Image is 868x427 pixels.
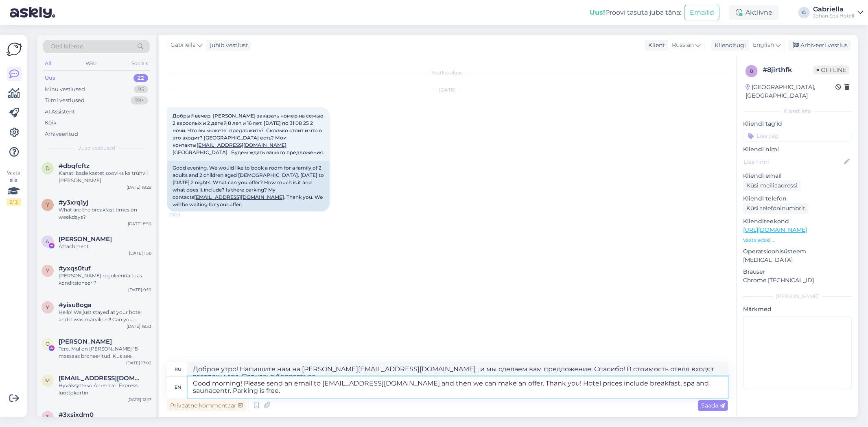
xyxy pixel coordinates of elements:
[729,5,779,20] div: Aktiivne
[743,120,852,128] p: Kliendi tag'id
[750,68,753,74] span: 8
[7,198,21,206] div: 2 / 3
[167,69,728,76] div: Vestlus algas
[46,377,50,383] span: m
[59,338,112,345] span: Oliver Ritsoson
[743,247,852,256] p: Operatsioonisüsteem
[743,217,852,226] p: Klienditeekond
[194,194,284,200] a: [EMAIL_ADDRESS][DOMAIN_NAME]
[59,301,92,309] span: #yisu8oga
[134,85,148,94] div: 95
[46,304,49,310] span: y
[46,238,50,244] span: A
[59,206,151,221] div: What are the breakfast times on weekdays?
[197,142,286,148] a: [EMAIL_ADDRESS][DOMAIN_NAME]
[46,165,50,171] span: d
[131,96,148,105] div: 99+
[590,8,681,17] div: Proovi tasuta juba täna:
[78,144,116,152] span: Uued vestlused
[167,161,330,211] div: Good evening. We would like to book a room for a family of 2 adults and 2 children aged [DEMOGRAP...
[59,243,151,250] div: Attachment
[59,162,90,170] span: #dbqfcftz
[46,202,49,208] span: y
[207,41,248,50] div: juhib vestlust
[743,293,852,300] div: [PERSON_NAME]
[813,13,854,19] div: Johan Spa Hotell
[127,323,151,329] div: [DATE] 18:33
[45,130,78,138] div: Arhiveeritud
[128,287,151,293] div: [DATE] 0:10
[45,96,85,105] div: Tiimi vestlused
[84,58,98,69] div: Web
[711,41,746,50] div: Klienditugi
[743,226,807,233] a: [URL][DOMAIN_NAME]
[45,108,75,116] div: AI Assistent
[45,85,85,94] div: Minu vestlused
[188,362,728,376] textarea: Доброе утро! Напишите нам на [PERSON_NAME][EMAIL_ADDRESS][DOMAIN_NAME] , и мы сделаем вам предлож...
[46,268,49,274] span: y
[798,7,810,18] div: G
[743,194,852,203] p: Kliendi telefon
[45,74,55,82] div: Uus
[167,400,246,411] div: Privaatne kommentaar
[50,42,83,51] span: Otsi kliente
[127,184,151,190] div: [DATE] 18:29
[59,235,112,243] span: Andrus Rako
[171,41,196,50] span: Gabriella
[746,83,835,100] div: [GEOGRAPHIC_DATA], [GEOGRAPHIC_DATA]
[173,113,325,155] span: Добрый вечер. [PERSON_NAME] заказать номер на семью 2 взрослых и 2 детей 8 лет и 16 лет. [DATE] п...
[127,396,151,403] div: [DATE] 12:17
[46,414,49,420] span: 3
[743,130,852,142] input: Lisa tag
[43,58,52,69] div: All
[590,9,605,16] b: Uus!
[701,402,725,409] span: Saada
[743,180,801,191] div: Küsi meiliaadressi
[743,107,852,115] div: Kliendi info
[743,157,842,166] input: Lisa nimi
[743,256,852,264] p: [MEDICAL_DATA]
[59,345,151,360] div: Tere. Mul on [PERSON_NAME] 18 massaaz broneeritud. Kus see toimub?
[7,169,21,206] div: Vaata siia
[59,411,94,418] span: #3xsixdm0
[188,377,728,398] textarea: Good morning! Please send an email to [EMAIL_ADDRESS][DOMAIN_NAME] and then we can make an offer....
[813,6,863,19] a: GabriellaJohan Spa Hotell
[684,5,719,20] button: Emailid
[743,268,852,276] p: Brauser
[788,40,851,51] div: Arhiveeri vestlus
[763,65,813,75] div: # 8jirthfk
[133,74,148,82] div: 22
[129,250,151,256] div: [DATE] 1:58
[45,119,57,127] div: Kõik
[743,237,852,244] p: Vaata edasi ...
[59,170,151,184] div: Kanatiibade kastet sooviks ka trühvli [PERSON_NAME]
[175,362,181,376] div: ru
[59,265,91,272] span: #yxqs0tuf
[813,65,849,74] span: Offline
[743,276,852,285] p: Chrome [TECHNICAL_ID]
[743,203,809,214] div: Küsi telefoninumbrit
[743,172,852,180] p: Kliendi email
[59,272,151,287] div: [PERSON_NAME] reguleerida toas konditsioneeri?
[59,382,151,396] div: Hyväksyttekö American Express luottokortin
[753,41,774,50] span: English
[59,309,151,323] div: Hello! We just stayed at your hotel and it was mãrviline!!! Can you possibly tell me what kind of...
[743,145,852,154] p: Kliendi nimi
[128,221,151,227] div: [DATE] 8:50
[46,341,50,347] span: O
[59,375,143,382] span: mika.pasa@gmail.com
[167,86,728,94] div: [DATE]
[813,6,854,13] div: Gabriella
[175,380,181,394] div: en
[645,41,665,50] div: Klient
[7,41,22,57] img: Askly Logo
[59,199,88,206] span: #y3xrq1yj
[743,305,852,314] p: Märkmed
[169,212,200,218] span: 23:20
[672,41,694,50] span: Russian
[130,58,150,69] div: Socials
[126,360,151,366] div: [DATE] 17:02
